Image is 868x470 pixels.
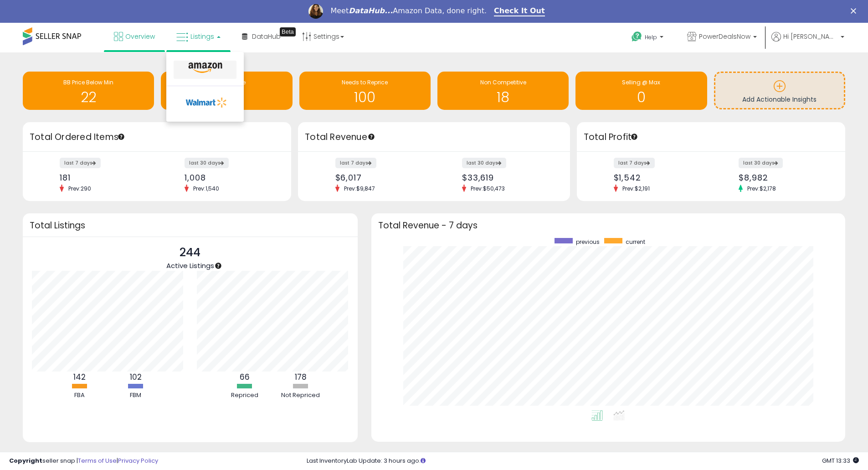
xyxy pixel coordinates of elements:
a: Privacy Policy [118,456,158,465]
i: Get Help [631,31,642,42]
span: Prev: $2,178 [743,185,781,192]
span: Inventory Age [208,78,246,86]
b: 142 [73,372,86,382]
div: 1,008 [185,173,275,182]
h1: 1 [165,90,288,105]
h1: 0 [580,90,702,105]
span: Help [645,33,657,41]
div: Meet Amazon Data, done right. [330,6,487,15]
a: Settings [295,23,351,50]
span: 2025-09-8 13:33 GMT [822,456,859,465]
p: 244 [166,244,214,261]
h3: Total Revenue - 7 days [378,222,838,229]
a: Inventory Age 1 [161,72,292,110]
div: FBM [108,391,163,400]
div: Tooltip anchor [214,262,222,270]
a: DataHub [235,23,288,50]
h3: Total Profit [584,131,838,144]
span: Overview [125,32,155,41]
span: Prev: 290 [64,185,96,192]
h1: 22 [27,90,149,105]
div: Repriced [217,391,272,400]
span: Listings [190,32,214,41]
span: previous [576,238,600,246]
div: $33,619 [462,173,554,182]
a: Needs to Reprice 100 [299,72,431,110]
a: PowerDealsNow [680,23,764,52]
label: last 30 days [185,158,229,168]
div: $6,017 [335,173,427,182]
a: Listings [169,23,227,50]
a: Help [624,24,673,52]
a: Hi [PERSON_NAME] [771,32,844,52]
span: Prev: $9,847 [339,185,380,192]
span: Needs to Reprice [342,78,388,86]
a: Non Competitive 18 [437,72,569,110]
span: Hi [PERSON_NAME] [783,32,838,41]
label: last 7 days [335,158,376,168]
a: Overview [107,23,162,50]
div: Not Repriced [273,391,328,400]
img: Profile image for Georgie [308,4,323,19]
span: Prev: 1,540 [189,185,224,192]
div: seller snap | | [9,457,158,465]
b: 178 [295,372,307,382]
span: Prev: $2,191 [618,185,654,192]
span: DataHub [252,32,281,41]
span: PowerDealsNow [699,32,750,41]
a: Terms of Use [78,456,117,465]
h3: Total Revenue [305,131,563,144]
a: Selling @ Max 0 [575,72,707,110]
div: $8,982 [739,173,829,182]
h1: 100 [304,90,426,105]
h1: 18 [442,90,564,105]
span: Add Actionable Insights [742,95,817,104]
a: Check It Out [494,6,545,16]
div: Close [851,8,860,14]
i: DataHub... [349,6,393,15]
label: last 30 days [739,158,783,168]
span: Prev: $50,473 [466,185,509,192]
div: Last InventoryLab Update: 3 hours ago. [307,457,859,465]
label: last 7 days [60,158,101,168]
label: last 7 days [614,158,655,168]
span: BB Price Below Min [63,78,113,86]
div: Tooltip anchor [280,27,296,36]
div: FBA [52,391,107,400]
label: last 30 days [462,158,506,168]
span: Active Listings [166,261,214,270]
div: 181 [60,173,150,182]
div: $1,542 [614,173,704,182]
h3: Total Listings [30,222,351,229]
span: Non Competitive [480,78,526,86]
i: Click here to read more about un-synced listings. [421,458,426,464]
div: Tooltip anchor [630,133,638,141]
a: BB Price Below Min 22 [23,72,154,110]
h3: Total Ordered Items [30,131,284,144]
div: Tooltip anchor [117,133,125,141]
b: 66 [240,372,250,382]
div: Tooltip anchor [367,133,375,141]
a: Add Actionable Insights [715,73,844,108]
b: 102 [130,372,142,382]
span: Selling @ Max [622,78,660,86]
span: current [626,238,645,246]
strong: Copyright [9,456,42,465]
